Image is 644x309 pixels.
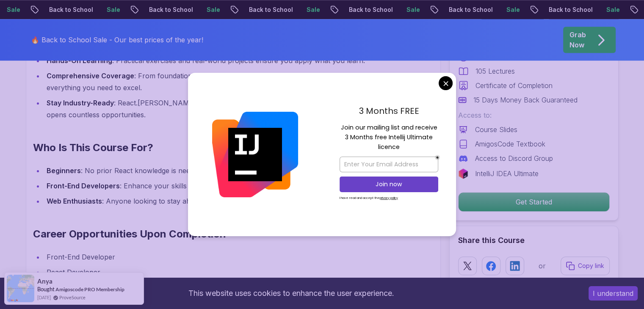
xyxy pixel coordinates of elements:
span: Anya [37,278,53,285]
strong: Beginners [47,166,81,175]
p: Access to Discord Group [475,153,553,163]
p: Sale [498,6,525,14]
li: : No prior React knowledge is needed—start from the basics. [44,165,393,177]
button: Get Started [458,192,610,212]
a: Amigoscode PRO Membership [55,286,124,293]
div: This website uses cookies to enhance the user experience. [6,284,576,303]
p: AmigosCode Textbook [475,139,545,149]
li: Front-End Developer [44,251,393,263]
p: 🔥 Back to School Sale - Our best prices of the year! [31,35,203,45]
li: : Enhance your skills and learn to create dynamic user interfaces. [44,180,393,192]
strong: Web Enthusiasts [47,197,102,205]
p: Back to School [540,6,597,14]
p: Sale [98,6,125,14]
span: Bought [37,286,55,292]
strong: Front-End Developers [47,182,120,190]
p: Copy link [578,262,604,270]
h2: Share this Course [458,235,610,246]
p: IntelliJ IDEA Ultimate [475,168,539,179]
li: : Anyone looking to stay ahead with modern web development practices. [44,195,393,207]
button: Accept cookies [589,286,638,301]
p: Back to School [440,6,498,14]
h2: Career Opportunities Upon Completion [33,227,393,241]
li: : React.[PERSON_NAME] some of the largest applications globally, and mastering it opens countless... [44,97,393,121]
p: Sale [198,6,225,14]
p: Back to School [140,6,198,14]
p: 15 Days Money Back Guaranteed [473,95,578,105]
p: Grab Now [569,30,586,50]
p: Course Slides [475,124,517,135]
p: Sale [597,6,625,14]
p: Sale [298,6,325,14]
span: [DATE] [37,294,51,301]
p: Back to School [40,6,98,14]
strong: Stay Industry-Ready [47,99,114,107]
img: jetbrains logo [458,168,468,179]
li: React Developer [44,266,393,278]
p: Sale [398,6,425,14]
li: : Practical exercises and real-world projects ensure you apply what you learn. [44,55,393,66]
strong: Hands-On Learning [47,56,112,65]
p: Back to School [340,6,398,14]
img: provesource social proof notification image [7,275,34,302]
strong: Comprehensive Coverage [47,72,134,80]
p: Certificate of Completion [475,80,553,91]
p: Access to: [458,110,610,120]
p: 105 Lectures [475,66,515,76]
h2: Who Is This Course For? [33,141,393,154]
a: ProveSource [59,294,86,301]
p: or [539,261,546,271]
li: : From foundational concepts to advanced features, this course covers everything you need to excel. [44,70,393,94]
p: Back to School [240,6,298,14]
p: Get Started [459,193,609,211]
button: Copy link [561,257,610,275]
